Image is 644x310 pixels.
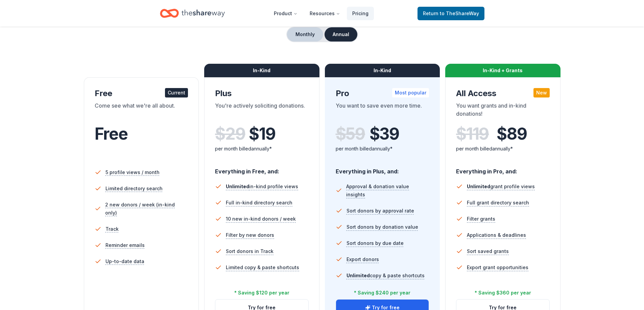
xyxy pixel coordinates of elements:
[226,231,274,239] span: Filter by new donors
[533,88,550,97] div: New
[456,162,550,176] div: Everything in Pro, and:
[95,88,188,99] div: Free
[234,289,289,297] div: * Saving $120 per year
[215,145,309,153] div: per month billed annually*
[105,168,160,176] span: 5 profile views / month
[456,102,550,120] div: You want grants and in-kind donations!
[347,7,374,20] a: Pricing
[105,201,188,217] span: 2 new donors / week (in-kind only)
[304,7,345,20] button: Resources
[475,289,531,297] div: * Saving $360 per year
[160,5,225,21] a: Home
[215,88,309,99] div: Plus
[467,184,490,189] span: Unlimited
[268,7,303,20] button: Product
[347,239,404,247] span: Sort donors by due date
[445,64,560,77] div: In-Kind + Grants
[392,88,429,97] div: Most popular
[226,184,298,189] span: in-kind profile views
[105,241,145,249] span: Reminder emails
[204,64,319,77] div: In-Kind
[347,255,379,263] span: Export donors
[215,162,309,176] div: Everything in Free, and:
[347,273,370,278] span: Unlimited
[105,257,144,265] span: Up-to-date data
[226,199,292,207] span: Full in-kind directory search
[95,102,188,120] div: Come see what we're all about.
[347,223,418,231] span: Sort donors by donation value
[418,7,484,20] a: Returnto TheShareWay
[226,263,299,272] span: Limited copy & paste shortcuts
[354,289,410,297] div: * Saving $240 per year
[467,184,535,189] span: grant profile views
[325,64,440,77] div: In-Kind
[456,88,550,99] div: All Access
[346,182,429,199] span: Approval & donation value insights
[467,231,526,239] span: Applications & deadlines
[226,215,296,223] span: 10 new in-kind donors / week
[165,88,188,97] div: Current
[215,102,309,120] div: You're actively soliciting donations.
[336,102,429,120] div: You want to save even more time.
[369,124,399,143] span: $ 39
[336,162,429,176] div: Everything in Plus, and:
[105,225,119,233] span: Track
[95,124,128,144] span: Free
[226,184,249,189] span: Unlimited
[347,273,425,278] span: copy & paste shortcuts
[325,27,357,41] button: Annual
[423,9,479,18] span: Return
[456,145,550,153] div: per month billed annually*
[467,263,528,272] span: Export grant opportunities
[287,27,323,41] button: Monthly
[268,5,374,21] nav: Main
[226,247,273,255] span: Sort donors in Track
[347,207,414,215] span: Sort donors by approval rate
[105,185,163,193] span: Limited directory search
[440,10,479,16] span: to TheShareWay
[336,88,429,99] div: Pro
[467,215,495,223] span: Filter grants
[249,124,275,143] span: $ 19
[497,124,527,143] span: $ 89
[467,199,529,207] span: Full grant directory search
[336,145,429,153] div: per month billed annually*
[467,247,509,255] span: Sort saved grants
